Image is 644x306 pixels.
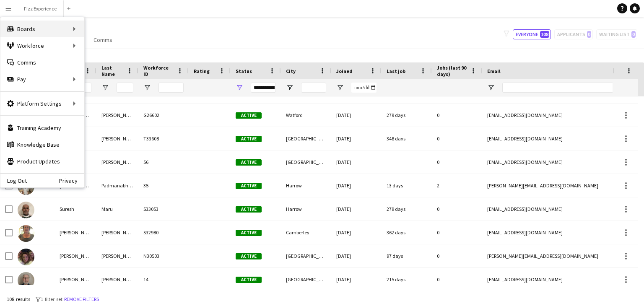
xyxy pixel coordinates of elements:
[382,127,432,150] div: 348 days
[17,0,64,17] button: Fizz Experience
[138,221,189,244] div: S32980
[513,29,551,39] button: Everyone108
[90,34,116,45] a: Comms
[331,268,382,291] div: [DATE]
[138,244,189,267] div: N30503
[437,65,467,77] span: Jobs (last 90 days)
[236,230,262,236] span: Active
[138,104,189,127] div: G26602
[382,104,432,127] div: 279 days
[281,174,331,197] div: Harrow
[0,71,84,88] div: Pay
[62,295,101,304] button: Remove filters
[55,221,96,244] div: [PERSON_NAME]
[432,174,482,197] div: 2
[0,153,84,170] a: Product Updates
[236,159,262,166] span: Active
[351,83,377,93] input: Joined Filter Input
[281,150,331,174] div: [GEOGRAPHIC_DATA]
[0,37,84,54] div: Workforce
[301,83,326,93] input: City Filter Input
[0,177,27,184] a: Log Out
[138,197,189,220] div: S33053
[0,119,84,136] a: Training Academy
[96,150,138,174] div: [PERSON_NAME]
[236,136,262,142] span: Active
[236,183,262,189] span: Active
[432,104,482,127] div: 0
[138,127,189,150] div: T33608
[236,84,243,91] button: Open Filter Menu
[432,150,482,174] div: 0
[286,84,293,91] button: Open Filter Menu
[286,68,296,74] span: City
[432,221,482,244] div: 0
[0,54,84,71] a: Comms
[281,197,331,220] div: Harrow
[96,174,138,197] div: Padmanabhachar
[281,244,331,267] div: [GEOGRAPHIC_DATA]
[236,206,262,213] span: Active
[96,104,138,127] div: [PERSON_NAME]
[138,174,189,197] div: 35
[281,221,331,244] div: Camberley
[96,244,138,267] div: [PERSON_NAME]
[331,127,382,150] div: [DATE]
[0,21,84,37] div: Boards
[55,268,96,291] div: [PERSON_NAME]
[336,68,353,74] span: Joined
[236,68,252,74] span: Status
[540,31,549,38] span: 108
[59,177,84,184] a: Privacy
[96,221,138,244] div: [PERSON_NAME]
[281,104,331,127] div: Watford
[93,36,112,44] span: Comms
[143,65,174,77] span: Workforce ID
[138,268,189,291] div: 14
[158,83,184,93] input: Workforce ID Filter Input
[487,68,501,74] span: Email
[331,150,382,174] div: [DATE]
[432,268,482,291] div: 0
[236,253,262,259] span: Active
[101,65,123,77] span: Last Name
[382,197,432,220] div: 279 days
[331,174,382,197] div: [DATE]
[387,68,405,74] span: Last job
[96,197,138,220] div: Maru
[101,84,109,91] button: Open Filter Menu
[331,244,382,267] div: [DATE]
[18,272,34,289] img: Timothy Pettinger
[487,84,495,91] button: Open Filter Menu
[382,244,432,267] div: 97 days
[236,277,262,283] span: Active
[432,127,482,150] div: 0
[0,95,84,112] div: Platform Settings
[18,249,34,265] img: Sybil Lee
[143,84,151,91] button: Open Filter Menu
[18,225,34,242] img: Suzane Baker
[55,244,96,267] div: [PERSON_NAME]
[331,197,382,220] div: [DATE]
[331,221,382,244] div: [DATE]
[96,268,138,291] div: [PERSON_NAME]
[281,127,331,150] div: [GEOGRAPHIC_DATA]
[0,136,84,153] a: Knowledge Base
[96,127,138,150] div: [PERSON_NAME]
[336,84,344,91] button: Open Filter Menu
[236,112,262,119] span: Active
[382,268,432,291] div: 215 days
[281,268,331,291] div: [GEOGRAPHIC_DATA]
[194,68,210,74] span: Rating
[382,221,432,244] div: 362 days
[382,174,432,197] div: 13 days
[331,104,382,127] div: [DATE]
[18,202,34,218] img: Suresh Maru
[432,197,482,220] div: 0
[117,83,133,93] input: Last Name Filter Input
[432,244,482,267] div: 0
[55,197,96,220] div: Suresh
[138,150,189,174] div: 56
[41,296,62,302] span: 1 filter set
